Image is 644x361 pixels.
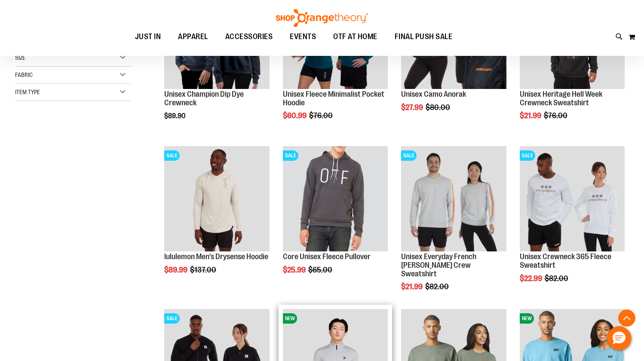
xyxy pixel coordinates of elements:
[395,27,453,46] span: FINAL PUSH SALE
[544,111,569,120] span: $76.00
[164,266,189,274] span: $89.99
[164,146,269,252] a: Product image for lululemon Mens Drysense Hoodie BoneSALE
[15,89,40,95] span: Item Type
[283,266,307,274] span: $25.99
[607,326,631,350] button: Hello, have a question? Let’s chat.
[401,146,506,251] img: Product image for Unisex Everyday French Terry Crew Sweatshirt
[164,150,180,161] span: SALE
[135,27,161,46] span: JUST IN
[401,282,424,291] span: $21.99
[309,111,334,120] span: $76.00
[169,27,217,46] a: APPAREL
[545,274,570,283] span: $82.00
[401,90,466,98] a: Unisex Camo Anorak
[217,27,282,47] a: ACCESSORIES
[425,282,450,291] span: $82.00
[279,142,392,296] div: product
[225,27,273,46] span: ACCESSORIES
[283,111,308,120] span: $60.99
[520,146,625,252] a: Product image for Unisex Crewneck 365 Fleece SweatshirtSALE
[401,150,417,161] span: SALE
[401,146,506,252] a: Product image for Unisex Everyday French Terry Crew SweatshirtSALE
[426,103,451,112] span: $80.00
[283,150,298,161] span: SALE
[15,71,33,78] span: Fabric
[397,142,510,313] div: product
[164,313,180,324] span: SALE
[281,27,325,47] a: EVENTS
[283,146,388,252] a: Product image for Core Unisex Fleece PulloverSALE
[520,313,534,324] span: NEW
[160,142,273,296] div: product
[275,9,369,27] img: Shop Orangetheory
[520,111,543,120] span: $21.99
[401,252,476,278] a: Unisex Everyday French [PERSON_NAME] Crew Sweatshirt
[190,266,218,274] span: $137.00
[283,313,297,324] span: NEW
[283,252,371,261] a: Core Unisex Fleece Pullover
[164,252,268,261] a: lululemon Men's Drysense Hoodie
[308,266,334,274] span: $65.00
[283,90,384,107] a: Unisex Fleece Minimalist Pocket Hoodie
[290,27,316,46] span: EVENTS
[15,54,25,61] span: Size
[520,146,625,251] img: Product image for Unisex Crewneck 365 Fleece Sweatshirt
[618,309,635,327] button: Back To Top
[325,27,386,47] a: OTF AT HOME
[401,103,424,112] span: $27.99
[520,90,602,107] a: Unisex Heritage Hell Week Crewneck Sweatshirt
[515,142,629,304] div: product
[386,27,461,47] a: FINAL PUSH SALE
[164,90,244,107] a: Unisex Champion Dip Dye Crewneck
[178,27,208,46] span: APPAREL
[164,146,269,251] img: Product image for lululemon Mens Drysense Hoodie Bone
[164,112,187,120] span: $89.90
[126,27,170,47] a: JUST IN
[520,150,535,161] span: SALE
[520,252,611,269] a: Unisex Crewneck 365 Fleece Sweatshirt
[333,27,377,46] span: OTF AT HOME
[520,274,543,283] span: $22.99
[283,146,388,251] img: Product image for Core Unisex Fleece Pullover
